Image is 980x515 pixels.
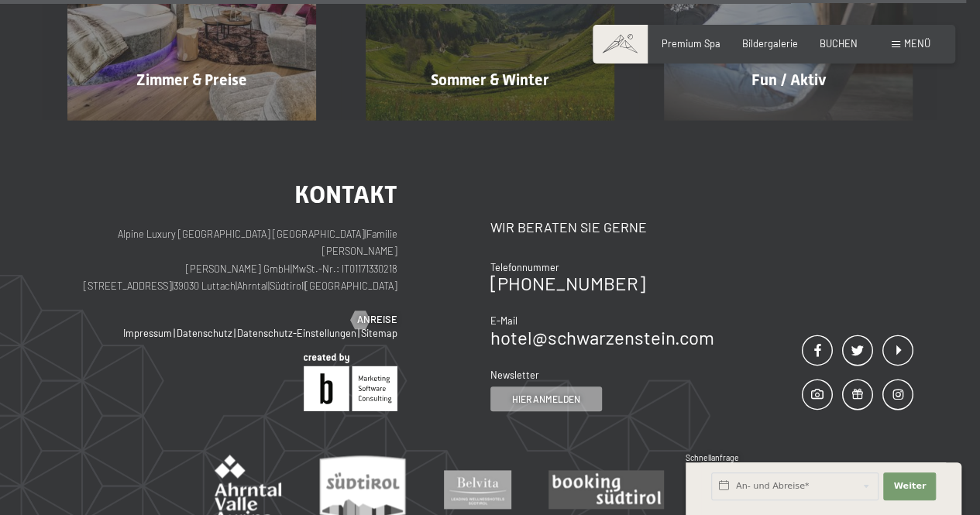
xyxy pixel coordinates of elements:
a: Anreise [351,313,397,327]
span: Fun / Aktiv [751,70,826,89]
a: Impressum [123,327,172,339]
span: Hier anmelden [512,393,580,406]
span: Menü [904,37,930,50]
span: Sommer & Winter [431,70,549,89]
span: | [268,280,270,292]
a: Datenschutz-Einstellungen [237,327,356,339]
span: | [174,327,175,339]
span: | [291,263,292,275]
span: E-Mail [490,314,518,327]
p: Alpine Luxury [GEOGRAPHIC_DATA] [GEOGRAPHIC_DATA] Familie [PERSON_NAME] [PERSON_NAME] GmbH MwSt.-... [67,225,397,295]
span: | [234,327,236,339]
span: | [172,280,174,292]
span: | [304,280,305,292]
a: Datenschutz [177,327,232,339]
span: Anreise [357,313,397,327]
span: Weiter [893,480,926,493]
span: | [358,327,359,339]
a: BUCHEN [820,37,858,50]
a: Bildergalerie [742,37,798,50]
span: | [365,228,366,240]
span: Newsletter [490,369,539,381]
a: hotel@schwarzenstein.com [490,326,714,348]
span: Wir beraten Sie gerne [490,218,647,235]
span: Kontakt [294,180,397,209]
span: Telefonnummer [490,261,559,273]
button: Weiter [883,472,936,500]
a: [PHONE_NUMBER] [490,272,645,294]
span: Zimmer & Preise [136,70,247,89]
span: Schnellanfrage [686,453,739,462]
a: Premium Spa [662,37,720,50]
span: | [236,280,237,292]
img: Brandnamic GmbH | Leading Hospitality Solutions [304,353,397,411]
a: Sitemap [361,327,397,339]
